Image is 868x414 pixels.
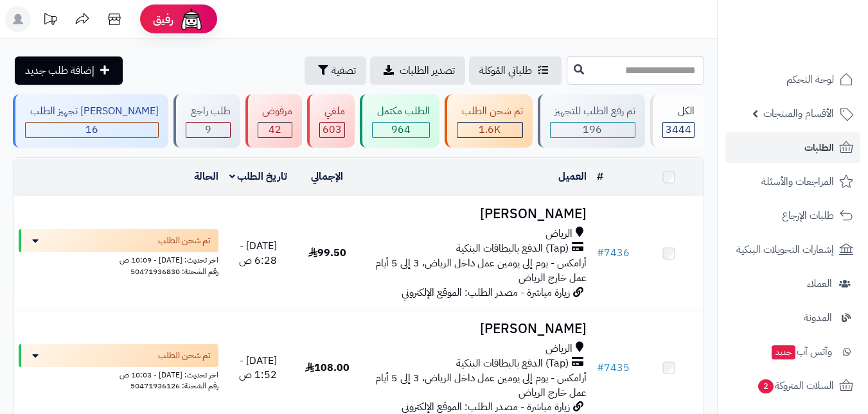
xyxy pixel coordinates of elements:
a: الإجمالي [311,169,343,184]
span: 964 [391,122,411,137]
span: زيارة مباشرة - مصدر الطلب: الموقع الإلكتروني [402,285,570,300]
div: ملغي [319,104,345,119]
a: الكل3444 [648,94,707,148]
a: المدونة [725,302,860,333]
button: تصفية [305,56,366,85]
a: العميل [558,169,587,184]
a: #7435 [597,360,630,375]
a: تحديثات المنصة [34,6,66,35]
a: #7436 [597,245,630,261]
a: الطلب مكتمل 964 [357,94,442,148]
div: 603 [320,123,344,137]
img: ai-face.png [179,6,204,32]
div: 964 [373,123,429,137]
div: تم رفع الطلب للتجهيز [550,104,636,119]
span: طلبات الإرجاع [782,207,834,225]
span: المدونة [804,309,832,327]
span: # [597,360,604,375]
div: الكل [662,104,695,119]
a: وآتس آبجديد [725,336,860,367]
a: تصدير الطلبات [370,56,465,85]
a: طلباتي المُوكلة [469,56,562,85]
span: [DATE] - 6:28 ص [239,238,277,268]
span: السلات المتروكة [757,377,834,395]
a: إشعارات التحويلات البنكية [725,234,860,265]
span: وآتس آب [770,343,832,361]
div: 42 [258,123,292,137]
span: # [597,245,604,261]
a: العملاء [725,268,860,299]
span: 1.6K [479,122,500,137]
div: طلب راجع [186,104,231,119]
div: 1614 [457,123,522,137]
div: مرفوض [258,104,293,119]
span: العملاء [807,275,832,293]
span: 99.50 [308,245,346,261]
span: تم شحن الطلب [158,349,211,362]
span: المراجعات والأسئلة [761,173,834,191]
a: تم رفع الطلب للتجهيز 196 [535,94,648,148]
span: 2 [758,379,774,393]
span: 196 [583,122,602,137]
a: [PERSON_NAME] تجهيز الطلب 16 [10,94,171,148]
span: [DATE] - 1:52 ص [239,353,277,383]
div: الطلب مكتمل [372,104,430,119]
span: (Tap) الدفع بالبطاقات البنكية [456,356,569,371]
a: إضافة طلب جديد [15,56,123,85]
span: الطلبات [804,139,834,157]
h3: [PERSON_NAME] [367,207,587,221]
div: تم شحن الطلب [457,104,523,119]
div: اخر تحديث: [DATE] - 10:09 ص [19,252,218,266]
a: المراجعات والأسئلة [725,166,860,197]
span: جديد [772,345,795,359]
span: 3444 [666,122,691,137]
span: رقم الشحنة: 50471936126 [130,380,218,392]
span: تم شحن الطلب [158,234,211,247]
a: مرفوض 42 [243,94,305,148]
span: 9 [205,122,211,137]
div: اخر تحديث: [DATE] - 10:03 ص [19,367,218,381]
span: 16 [85,122,98,137]
span: (Tap) الدفع بالبطاقات البنكية [456,241,569,256]
a: طلبات الإرجاع [725,200,860,231]
h3: [PERSON_NAME] [367,322,587,336]
a: # [597,169,603,184]
span: إضافة طلب جديد [25,63,94,78]
a: تم شحن الطلب 1.6K [442,94,535,148]
div: [PERSON_NAME] تجهيز الطلب [25,104,159,119]
div: 16 [26,123,158,137]
span: أرامكس - يوم إلى يومين عمل داخل الرياض، 3 إلى 5 أيام عمل خارج الرياض [375,370,587,401]
a: طلب راجع 9 [171,94,243,148]
span: 42 [269,122,281,137]
a: لوحة التحكم [725,64,860,95]
span: أرامكس - يوم إلى يومين عمل داخل الرياض، 3 إلى 5 أيام عمل خارج الرياض [375,255,587,286]
span: الرياض [545,341,572,356]
span: 108.00 [305,360,350,375]
span: 603 [323,122,342,137]
a: الطلبات [725,132,860,163]
a: ملغي 603 [305,94,357,148]
span: رقم الشحنة: 50471936830 [130,266,218,277]
span: تصدير الطلبات [400,63,455,78]
div: 196 [551,123,635,137]
a: الحالة [194,169,218,184]
a: السلات المتروكة2 [725,370,860,401]
span: إشعارات التحويلات البنكية [736,241,834,259]
span: لوحة التحكم [786,71,834,89]
div: 9 [186,123,230,137]
span: الأقسام والمنتجات [763,105,834,123]
a: تاريخ الطلب [229,169,288,184]
span: الرياض [545,227,572,241]
span: طلباتي المُوكلة [479,63,532,78]
span: رفيق [153,12,173,27]
img: logo-2.png [781,35,856,62]
span: تصفية [332,63,356,78]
